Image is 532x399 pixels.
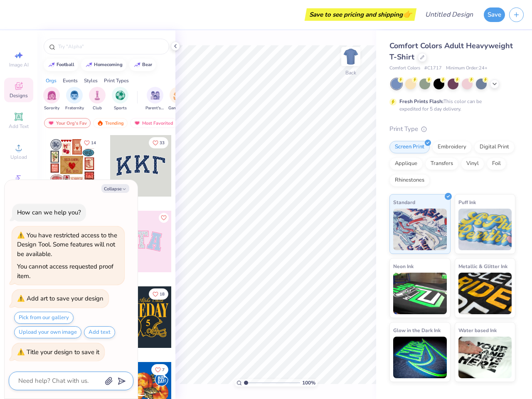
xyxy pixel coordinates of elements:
div: You have restricted access to the Design Tool. Some features will not be available. [17,231,117,258]
button: filter button [112,87,128,111]
img: Sports Image [116,91,125,100]
img: trend_line.gif [134,62,140,67]
img: trend_line.gif [48,62,55,67]
img: Water based Ink [458,337,512,378]
button: filter button [65,87,84,111]
img: Glow in the Dark Ink [393,337,447,378]
div: How can we help you? [17,208,81,217]
div: Most Favorited [130,118,177,128]
div: filter for Game Day [168,87,187,111]
img: Game Day Image [173,91,183,100]
button: homecoming [81,59,126,71]
span: Fraternity [65,105,84,111]
div: bear [142,62,152,67]
button: Save [484,7,505,22]
img: Metallic & Glitter Ink [458,273,512,314]
img: Standard [393,209,447,250]
span: 14 [91,141,96,145]
img: Puff Ink [458,209,512,250]
div: Rhinestones [389,174,430,187]
div: Applique [389,158,423,170]
div: Your Org's Fav [44,118,91,128]
div: Embroidery [432,141,472,153]
div: football [57,62,74,67]
button: bear [129,59,156,71]
button: football [44,59,78,71]
input: Try "Alpha" [57,42,164,51]
div: Title your design to save it [27,348,99,356]
span: Comfort Colors [389,65,420,72]
div: Transfers [425,158,458,170]
span: Designs [10,92,28,99]
strong: Fresh Prints Flash: [399,98,443,105]
span: Add Text [9,123,29,130]
span: 👉 [403,9,412,19]
img: Fraternity Image [70,91,79,100]
span: # C1717 [424,65,442,72]
div: Print Types [104,77,129,84]
img: most_fav.gif [48,120,54,126]
button: filter button [145,87,165,111]
button: Add text [84,326,115,338]
span: Sports [114,105,127,111]
span: Water based Ink [458,326,497,335]
button: Collapse [101,184,129,193]
span: Metallic & Glitter Ink [458,262,507,271]
span: Minimum Order: 24 + [446,65,488,72]
button: Like [159,213,169,223]
span: Glow in the Dark Ink [393,326,441,335]
span: Puff Ink [458,198,476,207]
img: Back [342,48,359,65]
div: This color can be expedited for 5 day delivery. [399,98,502,113]
button: Like [151,364,168,375]
span: Parent's Weekend [145,105,165,111]
div: Add art to save your design [27,294,103,303]
img: trend_line.gif [86,62,92,67]
input: Untitled Design [419,6,480,23]
span: Neon Ink [393,262,414,271]
div: Vinyl [461,158,484,170]
div: Styles [84,77,98,84]
div: filter for Fraternity [65,87,84,111]
span: 33 [160,141,165,145]
div: filter for Sorority [43,87,60,111]
span: Sorority [44,105,59,111]
div: You cannot access requested proof item. [17,262,113,280]
button: Like [149,288,168,300]
span: Upload [10,154,27,160]
span: 18 [160,292,165,296]
img: Club Image [93,91,102,100]
button: Upload your own image [14,326,81,338]
img: Neon Ink [393,273,447,314]
img: Sorority Image [47,91,57,100]
div: Foil [487,158,506,170]
img: trending.gif [97,120,103,126]
img: Parent's Weekend Image [150,91,160,100]
button: filter button [89,87,106,111]
span: 7 [162,368,165,372]
div: Digital Print [474,141,515,153]
div: Trending [93,118,128,128]
div: filter for Parent's Weekend [145,87,165,111]
button: filter button [43,87,60,111]
span: Game Day [168,105,187,111]
button: Like [80,137,100,148]
span: 100 % [302,379,315,387]
div: Save to see pricing and shipping [307,8,414,21]
div: Events [63,77,78,84]
div: Screen Print [389,141,430,153]
span: Club [93,105,102,111]
div: homecoming [94,62,123,67]
span: Comfort Colors Adult Heavyweight T-Shirt [389,41,513,62]
div: Orgs [46,77,57,84]
div: Print Type [389,124,515,134]
div: Back [345,69,356,76]
div: filter for Club [89,87,106,111]
button: filter button [168,87,187,111]
span: Standard [393,198,415,207]
span: Image AI [9,62,29,68]
button: Like [149,137,168,148]
div: filter for Sports [112,87,128,111]
img: most_fav.gif [134,120,140,126]
button: Pick from our gallery [14,312,74,324]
